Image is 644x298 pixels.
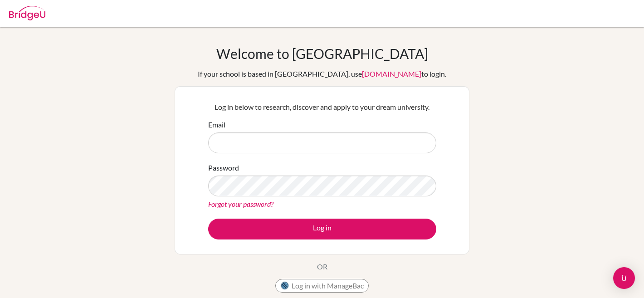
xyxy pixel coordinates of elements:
p: Log in below to research, discover and apply to your dream university. [208,102,436,112]
div: Open Intercom Messenger [613,267,635,289]
a: Forgot your password? [208,200,273,208]
h1: Welcome to [GEOGRAPHIC_DATA] [216,45,428,62]
label: Password [208,162,239,173]
img: Bridge-U [9,6,45,20]
p: OR [317,261,327,272]
label: Email [208,119,225,130]
div: If your school is based in [GEOGRAPHIC_DATA], use to login. [198,68,446,79]
button: Log in with ManageBac [275,279,369,293]
button: Log in [208,219,436,239]
a: [DOMAIN_NAME] [362,69,421,78]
